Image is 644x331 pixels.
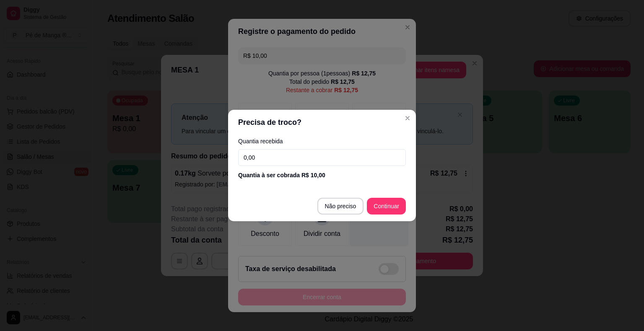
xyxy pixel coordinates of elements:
[238,171,406,179] div: Quantia à ser cobrada R$ 10,00
[317,198,364,215] button: Não preciso
[401,111,414,125] button: Close
[367,198,406,215] button: Continuar
[238,138,406,144] label: Quantia recebida
[228,110,416,135] header: Precisa de troco?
